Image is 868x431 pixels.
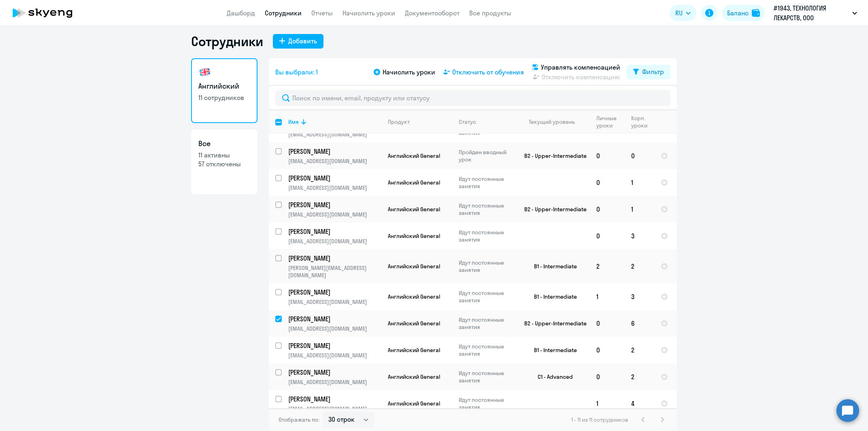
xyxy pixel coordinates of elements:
[288,157,381,165] p: [EMAIL_ADDRESS][DOMAIN_NAME]
[288,254,381,263] a: [PERSON_NAME]
[288,36,317,46] div: Добавить
[265,9,302,17] a: Сотрудники
[288,131,381,138] p: [EMAIL_ADDRESS][DOMAIN_NAME]
[343,9,395,17] a: Начислить уроки
[288,200,381,209] a: [PERSON_NAME]
[459,259,514,274] p: Идут постоянные занятия
[515,363,590,390] td: C1 - Advanced
[515,283,590,310] td: B1 - Intermediate
[529,118,575,125] div: Текущий уровень
[198,66,211,79] img: english
[191,33,263,49] h1: Сотрудники
[288,314,381,323] a: [PERSON_NAME]
[288,395,380,403] p: [PERSON_NAME]
[627,65,670,79] button: Фильтр
[198,81,250,91] h3: Английский
[288,368,380,377] p: [PERSON_NAME]
[590,390,625,417] td: 1
[459,343,514,357] p: Идут постоянные занятия
[288,405,381,412] p: [EMAIL_ADDRESS][DOMAIN_NAME]
[288,118,299,125] div: Имя
[273,34,323,49] button: Добавить
[383,67,435,77] span: Начислить уроки
[227,9,255,17] a: Дашборд
[590,249,625,283] td: 2
[288,264,381,279] p: [PERSON_NAME][EMAIL_ADDRESS][DOMAIN_NAME]
[596,115,619,129] div: Личные уроки
[459,229,514,243] p: Идут постоянные занятия
[459,369,514,384] p: Идут постоянные занятия
[452,67,524,77] span: Отключить от обучения
[625,142,654,169] td: 0
[288,341,381,350] a: [PERSON_NAME]
[288,147,381,156] a: [PERSON_NAME]
[515,337,590,363] td: B1 - Intermediate
[275,67,318,77] span: Вы выбрали: 1
[288,352,381,359] p: [EMAIL_ADDRESS][DOMAIN_NAME]
[469,9,511,17] a: Все продукты
[288,254,380,263] p: [PERSON_NAME]
[288,378,381,386] p: [EMAIL_ADDRESS][DOMAIN_NAME]
[770,3,861,23] button: #1943, ТЕХНОЛОГИЯ ЛЕКАРСТВ, ООО
[774,3,849,23] p: #1943, ТЕХНОЛОГИЯ ЛЕКАРСТВ, ООО
[288,325,381,332] p: [EMAIL_ADDRESS][DOMAIN_NAME]
[459,396,514,411] p: Идут постоянные занятия
[288,288,380,297] p: [PERSON_NAME]
[388,263,440,270] span: Английский General
[459,175,514,190] p: Идут постоянные занятия
[625,249,654,283] td: 2
[722,5,765,21] button: Балансbalance
[388,293,440,300] span: Английский General
[670,5,696,21] button: RU
[515,310,590,337] td: B2 - Upper-Intermediate
[288,227,380,236] p: [PERSON_NAME]
[590,363,625,390] td: 0
[590,283,625,310] td: 1
[541,62,620,72] span: Управлять компенсацией
[191,130,257,194] a: Все11 активны57 отключены
[405,9,460,17] a: Документооборот
[625,310,654,337] td: 6
[388,232,440,240] span: Английский General
[590,169,625,196] td: 0
[288,341,380,350] p: [PERSON_NAME]
[590,310,625,337] td: 0
[515,142,590,169] td: B2 - Upper-Intermediate
[459,118,514,125] div: Статус
[288,147,380,156] p: [PERSON_NAME]
[288,118,381,125] div: Имя
[459,202,514,217] p: Идут постоянные занятия
[625,363,654,390] td: 2
[388,118,410,125] div: Продукт
[288,200,380,209] p: [PERSON_NAME]
[625,169,654,196] td: 1
[288,368,381,377] a: [PERSON_NAME]
[459,118,476,125] div: Статус
[571,416,628,423] span: 1 - 11 из 11 сотрудников
[288,174,380,183] p: [PERSON_NAME]
[288,174,381,183] a: [PERSON_NAME]
[288,288,381,297] a: [PERSON_NAME]
[459,316,514,331] p: Идут постоянные занятия
[288,314,380,323] p: [PERSON_NAME]
[459,149,514,163] p: Пройден вводный урок
[727,8,749,18] div: Баланс
[459,289,514,304] p: Идут постоянные занятия
[642,67,664,76] div: Фильтр
[288,211,381,218] p: [EMAIL_ADDRESS][DOMAIN_NAME]
[625,196,654,223] td: 1
[288,184,381,191] p: [EMAIL_ADDRESS][DOMAIN_NAME]
[388,179,440,186] span: Английский General
[631,115,649,129] div: Корп. уроки
[590,142,625,169] td: 0
[191,58,257,123] a: Английский11 сотрудников
[625,337,654,363] td: 2
[288,238,381,245] p: [EMAIL_ADDRESS][DOMAIN_NAME]
[288,395,381,403] a: [PERSON_NAME]
[388,152,440,159] span: Английский General
[288,298,381,306] p: [EMAIL_ADDRESS][DOMAIN_NAME]
[521,118,589,125] div: Текущий уровень
[625,223,654,249] td: 3
[198,138,250,149] h3: Все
